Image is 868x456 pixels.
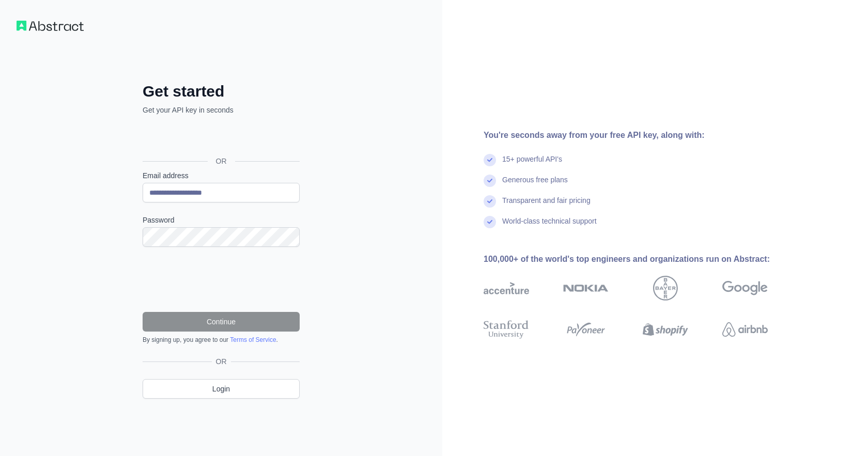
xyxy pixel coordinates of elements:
iframe: reCAPTCHA [143,259,300,300]
img: check mark [484,154,496,166]
img: Workflow [17,21,84,31]
div: 100,000+ of the world's top engineers and organizations run on Abstract: [484,253,801,265]
div: Transparent and fair pricing [502,195,591,216]
div: You're seconds away from your free API key, along with: [484,129,801,141]
img: payoneer [563,318,609,341]
img: check mark [484,175,496,187]
div: By signing up, you agree to our . [143,336,300,344]
iframe: Sign in with Google Button [137,127,303,149]
div: World-class technical support [502,216,597,237]
h2: Get started [143,82,300,101]
img: check mark [484,216,496,228]
img: nokia [563,276,609,301]
button: Continue [143,312,300,332]
span: OR [208,156,235,166]
div: Generous free plans [502,175,568,195]
p: Get your API key in seconds [143,105,300,115]
a: Login [143,379,300,399]
label: Email address [143,170,300,181]
a: Terms of Service [230,336,276,343]
img: bayer [653,276,678,301]
label: Password [143,215,300,225]
img: stanford university [484,318,529,341]
img: google [722,276,768,301]
div: 15+ powerful API's [502,154,562,175]
img: accenture [484,276,529,301]
img: shopify [643,318,688,341]
span: OR [212,356,231,367]
img: check mark [484,195,496,208]
img: airbnb [722,318,768,341]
